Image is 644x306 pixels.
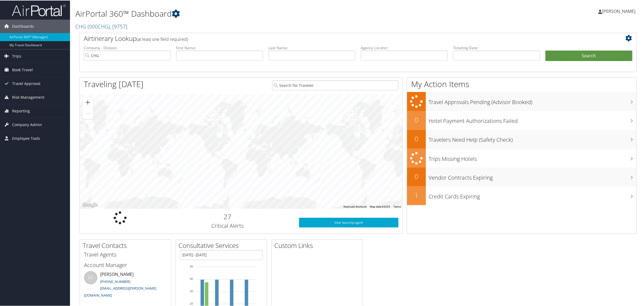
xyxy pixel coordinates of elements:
h2: 0 [407,115,426,124]
h1: AirPortal 360™ Dashboard [75,8,452,19]
tspan: 40 [190,264,193,268]
h3: Hotel Payment Authorizations Failed [429,114,636,124]
span: Map data ©2025 [370,205,390,208]
span: Reporting [12,104,30,117]
a: 0Hotel Payment Authorizations Failed [407,111,636,129]
a: Trips Missing Hotels [407,148,636,167]
label: Ticketing Date: [453,45,540,50]
span: ( 000CHG ) [87,22,110,30]
tspan: 30 [190,277,193,280]
span: Travel Approval [12,76,40,90]
button: Search [545,50,632,61]
h3: Vendor Contracts Expiring [429,171,636,181]
h2: Airtinerary Lookup [84,33,586,42]
button: Keyboard shortcuts [344,204,367,208]
h3: Travel Approvals Pending (Advisor Booked) [429,95,636,105]
h1: My Action Items [407,78,636,89]
h2: 1 [407,190,426,199]
span: (at least one field required) [136,36,188,42]
h3: Trips Missing Hotels [429,152,636,162]
h3: Travelers Need Help (Safety Check) [429,133,636,143]
label: First Name: [176,45,263,50]
h3: Travel Agents [84,250,167,258]
h2: Travel Contacts [83,240,171,250]
a: Terms (opens in new tab) [393,205,401,208]
span: Company Admin [12,118,42,131]
span: Employee Tools [12,131,40,145]
h2: 27 [164,212,291,221]
a: 1Credit Cards Expiring [407,186,636,205]
h1: Traveling [DATE] [84,78,143,89]
span: Dashboards [12,19,34,33]
input: Search for Traveler [272,80,399,90]
tspan: 10 [190,301,193,305]
h3: Critical Alerts [164,222,291,229]
span: [PERSON_NAME] [602,8,635,14]
label: Company - Division: [84,45,171,50]
a: [PERSON_NAME] [598,3,641,19]
label: Agency Locator: [361,45,448,50]
h3: Account Manager [84,261,167,268]
a: 0Travelers Need Help (Safety Check) [407,129,636,148]
span: Trips [12,49,21,62]
button: Zoom in [82,97,93,107]
img: airportal-logo.png [12,3,66,16]
a: View SecurityLogic® [299,217,399,227]
h3: Credit Cards Expiring [429,190,636,200]
h2: Consultative Services [178,240,267,250]
a: 0Vendor Contracts Expiring [407,167,636,186]
h2: 0 [407,171,426,180]
h2: Custom Links [274,240,363,250]
span: Risk Management [12,90,44,104]
h2: 0 [407,134,426,143]
a: Open this area in Google Maps (opens a new window) [81,201,99,208]
img: Google [81,201,99,208]
div: DS [84,271,97,284]
tspan: 20 [190,289,193,292]
button: Zoom out [82,108,93,118]
a: [PHONE_NUMBER] [100,279,130,283]
li: [PERSON_NAME] [81,271,170,299]
a: Travel Approvals Pending (Advisor Booked) [407,91,636,111]
label: Last Name: [268,45,355,50]
a: [EMAIL_ADDRESS][PERSON_NAME][DOMAIN_NAME] [84,285,156,297]
a: CHG [75,22,127,30]
span: Book Travel [12,63,33,76]
span: , [ 9757 ] [110,22,127,30]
